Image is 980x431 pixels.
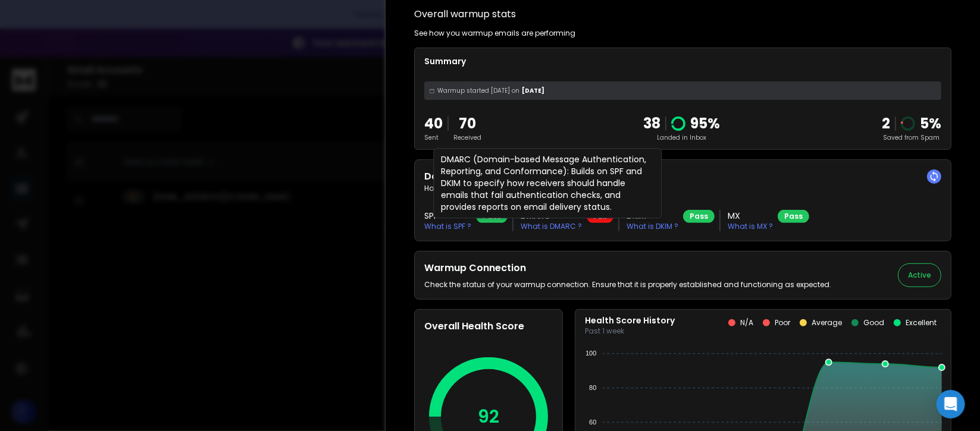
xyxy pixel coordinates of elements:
[414,29,575,38] p: See how you warmup emails are performing
[863,318,884,328] p: Good
[453,114,481,133] p: 70
[424,169,941,184] h2: Domain Authentication
[586,350,596,357] tspan: 100
[937,390,965,419] div: Open Intercom Messenger
[478,406,499,427] p: 92
[589,419,596,426] tspan: 60
[424,280,831,290] p: Check the status of your warmup connection. Ensure that it is properly established and functionin...
[585,314,675,326] p: Health Score History
[740,318,753,328] p: N/A
[627,222,678,231] p: What is DKIM ?
[434,148,662,218] div: DMARC (Domain-based Message Authentication, Reporting, and Conformance): Builds on SPF and DKIM t...
[882,114,890,133] strong: 2
[424,319,553,334] h2: Overall Health Score
[424,222,471,231] p: What is SPF ?
[424,55,941,67] p: Summary
[424,114,443,133] p: 40
[414,7,516,21] h1: Overall warmup stats
[437,86,519,95] span: Warmup started [DATE] on
[589,384,596,391] tspan: 80
[778,210,809,223] div: Pass
[882,133,941,142] p: Saved from Spam
[812,318,842,328] p: Average
[920,114,941,133] p: 5 %
[424,184,941,193] p: How likely are your emails to get accepted?
[424,210,471,222] h3: SPF
[898,263,941,287] button: Active
[728,210,773,222] h3: MX
[683,210,715,223] div: Pass
[643,114,660,133] p: 38
[521,222,582,231] p: What is DMARC ?
[906,318,937,328] p: Excellent
[728,222,773,231] p: What is MX ?
[453,133,481,142] p: Received
[690,114,720,133] p: 95 %
[585,326,675,336] p: Past 1 week
[775,318,790,328] p: Poor
[424,81,941,100] div: [DATE]
[424,133,443,142] p: Sent
[424,261,831,275] h2: Warmup Connection
[643,133,720,142] p: Landed in Inbox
